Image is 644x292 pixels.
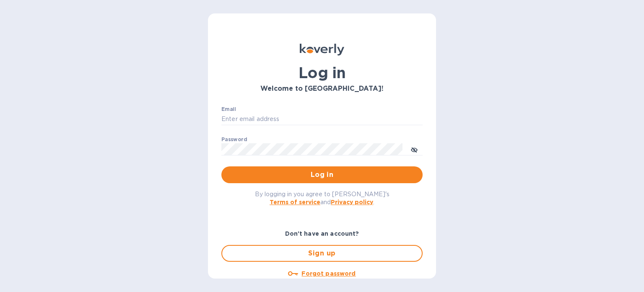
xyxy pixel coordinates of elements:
[221,245,423,262] button: Sign up
[406,141,423,158] button: toggle password visibility
[229,248,415,258] span: Sign up
[221,85,423,93] h3: Welcome to [GEOGRAPHIC_DATA]!
[221,166,423,183] button: Log in
[285,230,359,237] b: Don't have an account?
[221,137,247,142] label: Password
[221,113,423,126] input: Enter email address
[221,107,236,112] label: Email
[300,44,344,55] img: Koverly
[221,64,423,82] h1: Log in
[255,191,390,205] span: By logging in you agree to [PERSON_NAME]'s and .
[228,170,416,180] span: Log in
[270,199,320,205] a: Terms of service
[301,270,356,277] u: Forgot password
[331,199,373,205] a: Privacy policy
